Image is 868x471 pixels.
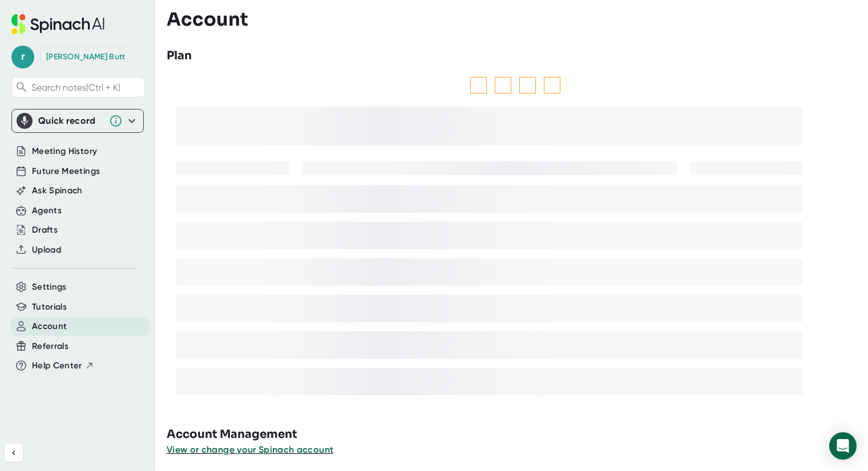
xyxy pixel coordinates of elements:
[46,52,125,62] div: Ruhail Butt
[167,426,868,443] h3: Account Management
[32,165,100,178] button: Future Meetings
[17,109,139,132] div: Quick record
[32,359,94,372] button: Help Center
[32,204,62,217] button: Agents
[167,444,333,455] span: View or change your Spinach account
[32,359,82,372] span: Help Center
[32,340,68,353] button: Referrals
[32,301,67,314] button: Tutorials
[32,145,97,158] button: Meeting History
[38,115,103,127] div: Quick record
[32,320,67,333] button: Account
[167,47,192,64] h3: Plan
[32,281,67,294] button: Settings
[5,444,23,462] button: Collapse sidebar
[167,443,333,457] button: View or change your Spinach account
[32,184,83,197] button: Ask Spinach
[31,82,142,93] span: Search notes (Ctrl + K)
[167,9,248,30] h3: Account
[32,243,61,257] button: Upload
[32,224,58,237] button: Drafts
[829,432,857,460] div: Open Intercom Messenger
[11,46,34,68] span: r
